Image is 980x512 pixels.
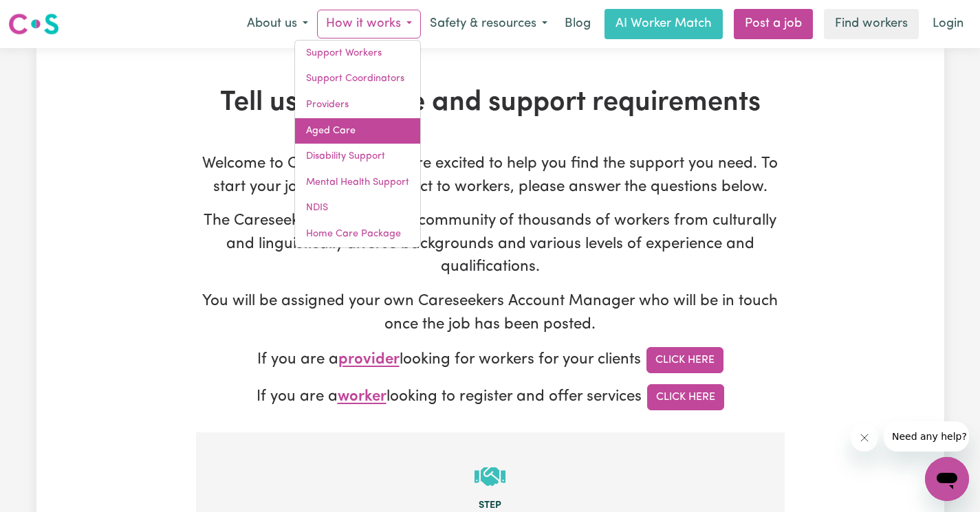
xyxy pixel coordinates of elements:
span: provider [338,353,400,368]
span: worker [338,390,386,405]
button: About us [238,10,317,38]
a: Click Here [646,347,723,373]
a: Support Coordinators [295,66,420,92]
a: Mental Health Support [295,170,420,196]
a: NDIS [295,195,420,221]
div: How it works [294,40,421,248]
a: AI Worker Match [605,9,723,39]
a: Blog [556,9,599,39]
a: Login [924,9,972,39]
a: Providers [295,92,420,118]
a: Support Workers [295,41,420,67]
a: Home Care Package [295,221,420,247]
a: Find workers [824,9,919,39]
p: If you are a looking for workers for your clients [196,347,785,373]
h1: Tell us your care and support requirements [196,87,785,120]
p: If you are a looking to register and offer services [196,384,785,410]
button: Safety & resources [421,10,556,38]
p: You will be assigned your own Careseekers Account Manager who will be in touch once the job has b... [196,290,785,336]
a: Careseekers logo [8,8,59,40]
img: Careseekers logo [8,12,59,36]
iframe: Close message [851,424,878,452]
iframe: Message from company [884,421,969,452]
iframe: Button to launch messaging window [925,457,969,501]
p: The Careseekers Platform is a community of thousands of workers from culturally and linguisticall... [196,210,785,279]
p: Welcome to Careseekers. We are excited to help you find the support you need. To start your job p... [196,153,785,199]
button: How it works [317,10,421,38]
a: Click Here [647,384,724,410]
a: Post a job [734,9,813,39]
a: Disability Support [295,144,420,170]
a: Aged Care [295,118,420,144]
